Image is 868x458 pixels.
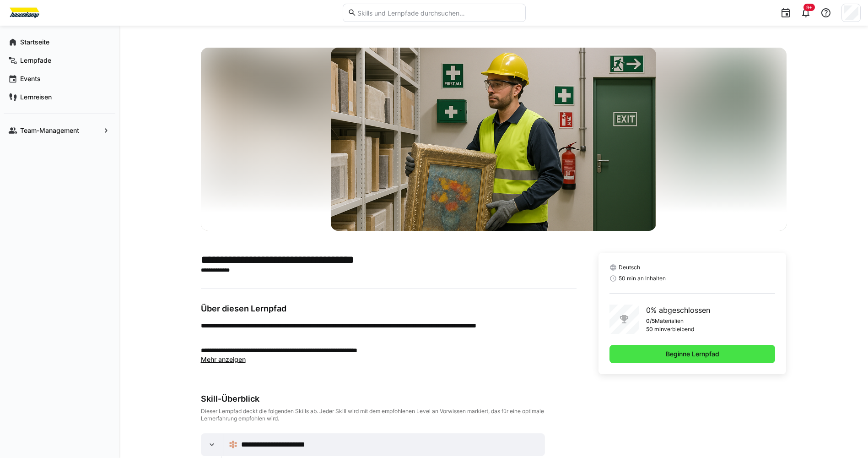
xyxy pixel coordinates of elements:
p: 50 min [646,326,664,333]
span: Mehr anzeigen [201,355,246,363]
p: verbleibend [664,326,694,333]
button: Beginne Lernpfad [609,345,776,363]
span: Beginne Lernpfad [664,349,721,359]
div: Skill-Überblick [201,394,577,404]
p: 0/5 [646,317,655,325]
span: 9+ [806,5,812,10]
p: Materialien [655,317,684,325]
span: Deutsch [619,264,640,271]
h3: Über diesen Lernpfad [201,304,577,314]
p: 0% abgeschlossen [646,305,710,316]
div: Dieser Lernpfad deckt die folgenden Skills ab. Jeder Skill wird mit dem empfohlenen Level an Vorw... [201,408,577,422]
span: 50 min an Inhalten [619,275,666,282]
input: Skills und Lernpfade durchsuchen… [356,9,520,17]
